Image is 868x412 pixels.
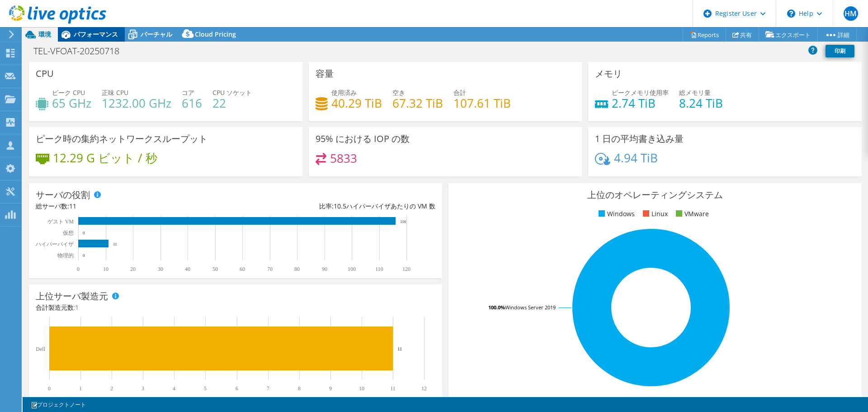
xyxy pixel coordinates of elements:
[35,241,74,247] text: ハイパーバイザ
[36,134,208,144] h3: ピーク時の集約ネットワークスループット
[75,303,79,312] span: 1
[29,46,133,56] h1: TEL-VFOAT-20250718
[83,231,85,235] text: 0
[331,88,357,97] span: 使用済み
[212,98,252,108] h4: 22
[453,98,511,108] h4: 107.61 TiB
[158,266,163,272] text: 30
[455,190,855,200] h3: 上位のオペレーティングシステム
[488,304,505,311] tspan: 100.0%
[334,202,346,210] span: 10.5
[596,209,635,219] li: Windows
[36,291,108,301] h3: 上位サーバ製造元
[110,385,113,392] text: 2
[595,69,622,79] h3: メモリ
[400,219,406,224] text: 116
[267,266,273,272] text: 70
[294,266,300,272] text: 80
[103,266,108,272] text: 10
[69,202,76,210] span: 11
[298,385,301,392] text: 8
[48,385,51,392] text: 0
[83,253,85,258] text: 0
[240,266,245,272] text: 60
[52,88,85,97] span: ピーク CPU
[759,28,818,42] a: エクスポート
[102,98,171,108] h4: 1232.00 GHz
[316,69,334,79] h3: 容量
[62,230,74,236] text: 仮想
[329,385,332,392] text: 9
[844,6,858,21] span: HM
[195,30,236,38] span: Cloud Pricing
[392,88,405,97] span: 空き
[36,201,236,211] div: 総サーバ数:
[185,266,190,272] text: 40
[679,88,711,97] span: 総メモリ量
[726,28,759,42] a: 共有
[173,385,175,392] text: 4
[36,69,54,79] h3: CPU
[787,9,795,18] svg: \n
[236,201,435,211] div: 比率: ハイパーバイザあたりの VM 数
[236,385,238,392] text: 6
[612,88,669,97] span: ピークメモリ使用率
[267,385,269,392] text: 7
[359,385,364,392] text: 10
[614,153,658,163] h4: 4.94 TiB
[36,346,45,352] text: Dell
[141,30,172,38] span: バーチャル
[130,266,136,272] text: 20
[113,242,117,246] text: 11
[679,98,723,108] h4: 8.24 TiB
[674,209,709,219] li: VMware
[47,218,74,225] text: ゲスト VM
[641,209,668,219] li: Linux
[390,385,396,392] text: 11
[817,28,857,42] a: 詳細
[74,30,118,38] span: パフォーマンス
[330,153,357,163] h4: 5833
[36,303,435,313] h4: 合計製造元数:
[52,98,91,108] h4: 65 GHz
[683,28,726,42] a: Reports
[375,266,383,272] text: 110
[612,98,669,108] h4: 2.74 TiB
[402,266,410,272] text: 120
[348,266,356,272] text: 100
[421,385,427,392] text: 12
[77,266,80,272] text: 0
[53,153,157,163] h4: 12.29 G ビット / 秒
[38,30,51,38] span: 環境
[453,88,466,97] span: 合計
[79,385,82,392] text: 1
[204,385,207,392] text: 5
[826,45,854,57] a: 印刷
[595,134,684,144] h3: 1 日の平均書き込み量
[505,304,556,311] tspan: Windows Server 2019
[212,266,218,272] text: 50
[182,88,194,97] span: コア
[24,399,92,410] a: プロジェクトノート
[142,385,144,392] text: 3
[322,266,327,272] text: 90
[57,252,74,259] text: 物理的
[182,98,202,108] h4: 616
[36,190,90,200] h3: サーバの役割
[331,98,382,108] h4: 40.29 TiB
[397,346,402,351] text: 11
[316,134,410,144] h3: 95% における IOP の数
[392,98,443,108] h4: 67.32 TiB
[102,88,128,97] span: 正味 CPU
[212,88,252,97] span: CPU ソケット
